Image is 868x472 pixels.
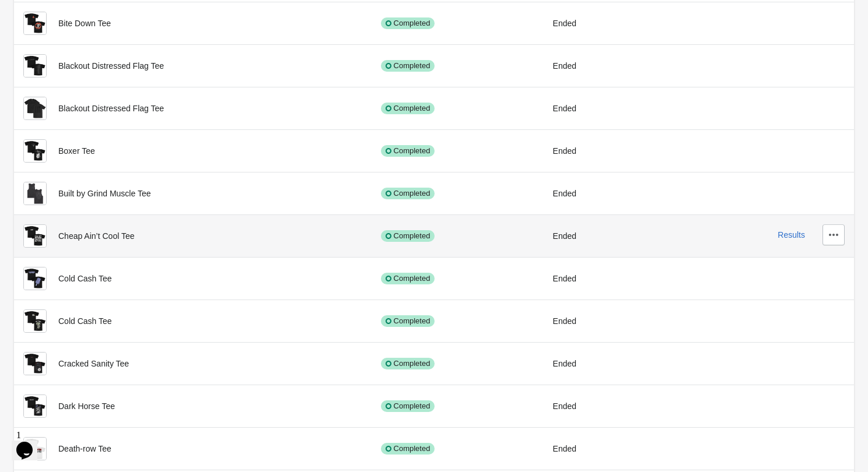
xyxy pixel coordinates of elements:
[553,54,642,78] div: Ended
[553,309,642,333] div: Ended
[23,309,359,333] div: Cold Cash Tee
[553,267,642,290] div: Ended
[381,443,435,455] div: Completed
[23,437,359,460] div: Death-row Tee
[23,224,359,248] div: Cheap Ain’t Cool Tee
[381,17,435,29] div: Completed
[23,182,359,205] div: Built by Grind Muscle Tee
[553,182,642,205] div: Ended
[553,437,642,460] div: Ended
[23,352,359,375] div: Cracked Sanity Tee
[778,230,805,239] button: Results
[381,103,435,114] div: Completed
[381,315,435,327] div: Completed
[23,139,359,163] div: Boxer Tee
[381,230,435,242] div: Completed
[553,224,642,248] div: Ended
[12,425,49,460] iframe: chat widget
[381,273,435,284] div: Completed
[553,139,642,163] div: Ended
[381,358,435,369] div: Completed
[553,97,642,120] div: Ended
[23,54,359,78] div: Blackout Distressed Flag Tee
[381,188,435,199] div: Completed
[381,60,435,72] div: Completed
[23,97,359,120] div: Blackout Distressed Flag Tee
[23,394,359,418] div: Dark Horse Tee
[553,394,642,418] div: Ended
[23,12,359,35] div: Bite Down Tee
[553,352,642,375] div: Ended
[23,267,359,290] div: Cold Cash Tee
[381,145,435,157] div: Completed
[553,12,642,35] div: Ended
[381,400,435,412] div: Completed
